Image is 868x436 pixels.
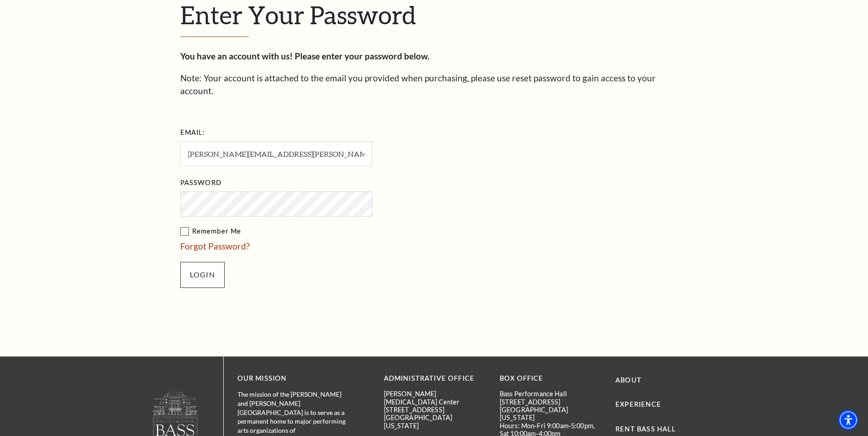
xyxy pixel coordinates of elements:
[295,51,429,61] strong: Please enter your password below.
[180,51,293,61] strong: You have an account with us!
[615,400,661,408] a: Experience
[180,262,225,287] input: Submit button
[180,141,372,166] input: Required
[237,373,352,384] p: OUR MISSION
[180,177,221,189] label: Password
[180,226,464,237] label: Remember Me
[180,241,250,251] a: Forgot Password?
[384,406,486,414] p: [STREET_ADDRESS]
[838,410,858,430] div: Accessibility Menu
[180,72,688,98] p: Note: Your account is attached to the email you provided when purchasing, please use reset passwo...
[500,390,602,398] p: Bass Performance Hall
[500,398,602,406] p: [STREET_ADDRESS]
[384,390,486,406] p: [PERSON_NAME][MEDICAL_DATA] Center
[615,425,676,433] a: Rent Bass Hall
[384,414,486,430] p: [GEOGRAPHIC_DATA][US_STATE]
[500,373,602,384] p: BOX OFFICE
[500,406,602,422] p: [GEOGRAPHIC_DATA][US_STATE]
[180,127,205,138] label: Email:
[384,373,486,384] p: Administrative Office
[615,376,642,384] a: About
